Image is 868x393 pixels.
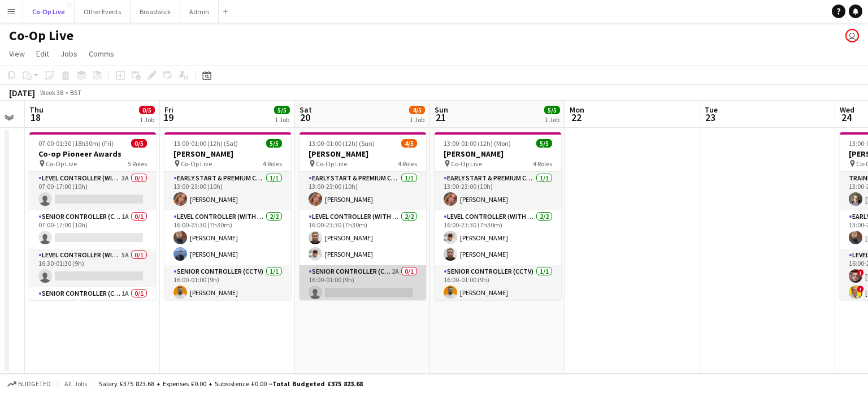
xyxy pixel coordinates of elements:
[444,139,511,148] span: 13:00-01:00 (12h) (Mon)
[274,106,290,114] span: 5/5
[29,249,156,287] app-card-role: Level Controller (with CCTV)5A0/116:30-01:30 (9h)
[163,111,173,124] span: 19
[435,210,561,265] app-card-role: Level Controller (with CCTV)2/216:00-23:30 (7h30m)[PERSON_NAME][PERSON_NAME]
[29,105,44,115] span: Thu
[29,149,156,159] h3: Co-op Pioneer Awards
[300,149,426,159] h3: [PERSON_NAME]
[29,210,156,249] app-card-role: Senior Controller (CCTV)1A0/107:00-17:00 (10h)
[435,105,448,115] span: Sun
[164,149,291,159] h3: [PERSON_NAME]
[398,159,417,168] span: 4 Roles
[300,172,426,210] app-card-role: Early Start & Premium Controller (with CCTV)1/113:00-23:00 (10h)[PERSON_NAME]
[38,139,114,148] span: 07:00-01:30 (18h30m) (Fri)
[568,111,584,124] span: 22
[316,159,347,168] span: Co-Op Live
[18,380,51,388] span: Budgeted
[36,49,49,59] span: Edit
[28,111,44,124] span: 18
[56,46,82,61] a: Jobs
[131,1,180,23] button: Broadwick
[164,105,173,115] span: Fri
[300,265,426,304] app-card-role: Senior Controller (CCTV)2A0/116:00-01:00 (9h)
[99,379,363,388] div: Salary £375 823.68 + Expenses £0.00 + Subsistence £0.00 =
[62,379,89,388] span: All jobs
[29,172,156,210] app-card-role: Level Controller (with CCTV)3A0/107:00-17:00 (10h)
[309,139,375,148] span: 13:00-01:00 (12h) (Sun)
[410,115,424,124] div: 1 Job
[23,1,75,23] button: Co-Op Live
[840,105,854,115] span: Wed
[164,265,291,304] app-card-role: Senior Controller (CCTV)1/116:00-01:00 (9h)[PERSON_NAME]
[131,139,147,148] span: 0/5
[6,378,53,390] button: Budgeted
[5,46,29,61] a: View
[75,1,131,23] button: Other Events
[173,139,238,148] span: 13:00-01:00 (12h) (Sat)
[164,172,291,210] app-card-role: Early Start & Premium Controller (with CCTV)1/113:00-23:00 (10h)[PERSON_NAME]
[300,210,426,265] app-card-role: Level Controller (with CCTV)2/216:00-23:30 (7h30m)[PERSON_NAME][PERSON_NAME]
[435,172,561,210] app-card-role: Early Start & Premium Controller (with CCTV)1/113:00-23:00 (10h)[PERSON_NAME]
[838,111,854,124] span: 24
[32,46,54,61] a: Edit
[705,105,718,115] span: Tue
[845,29,859,42] app-user-avatar: Ashley Fielding
[451,159,482,168] span: Co-Op Live
[266,139,282,148] span: 5/5
[409,106,425,114] span: 4/5
[857,269,864,276] span: !
[164,132,291,300] app-job-card: 13:00-01:00 (12h) (Sat)5/5[PERSON_NAME] Co-Op Live4 RolesEarly Start & Premium Controller (with C...
[435,149,561,159] h3: [PERSON_NAME]
[60,49,77,59] span: Jobs
[536,139,552,148] span: 5/5
[89,49,114,59] span: Comms
[433,111,448,124] span: 21
[164,210,291,265] app-card-role: Level Controller (with CCTV)2/216:00-23:30 (7h30m)[PERSON_NAME][PERSON_NAME]
[533,159,552,168] span: 4 Roles
[128,159,147,168] span: 5 Roles
[46,159,77,168] span: Co-Op Live
[703,111,718,124] span: 23
[139,106,155,114] span: 0/5
[275,115,289,124] div: 1 Job
[29,287,156,326] app-card-role: Senior Controller (CCTV)1A0/116:30-01:30 (9h)
[180,1,219,23] button: Admin
[298,111,312,124] span: 20
[857,286,864,292] span: !
[545,115,559,124] div: 1 Job
[29,132,156,300] app-job-card: 07:00-01:30 (18h30m) (Fri)0/5Co-op Pioneer Awards Co-Op Live5 RolesLevel Controller (with CCTV)3A...
[70,88,81,97] div: BST
[300,105,312,115] span: Sat
[263,159,282,168] span: 4 Roles
[435,265,561,304] app-card-role: Senior Controller (CCTV)1/116:00-01:00 (9h)[PERSON_NAME]
[435,132,561,300] app-job-card: 13:00-01:00 (12h) (Mon)5/5[PERSON_NAME] Co-Op Live4 RolesEarly Start & Premium Controller (with C...
[181,159,212,168] span: Co-Op Live
[300,132,426,300] app-job-card: 13:00-01:00 (12h) (Sun)4/5[PERSON_NAME] Co-Op Live4 RolesEarly Start & Premium Controller (with C...
[401,139,417,148] span: 4/5
[9,87,35,98] div: [DATE]
[9,27,73,44] h1: Co-Op Live
[84,46,119,61] a: Comms
[37,88,66,97] span: Week 38
[140,115,154,124] div: 1 Job
[272,379,363,388] span: Total Budgeted £375 823.68
[9,49,25,59] span: View
[570,105,584,115] span: Mon
[544,106,560,114] span: 5/5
